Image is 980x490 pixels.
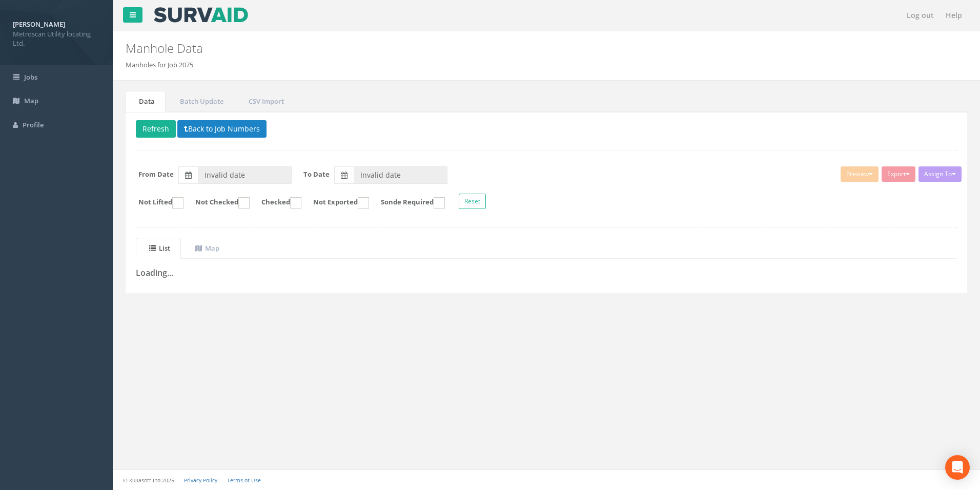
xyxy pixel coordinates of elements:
[841,166,879,182] button: Preview
[149,243,170,253] uib-tab-heading: List
[235,91,295,112] a: CSV Import
[136,120,176,138] button: Refresh
[303,169,330,179] label: To Date
[184,477,217,484] a: Privacy Policy
[918,166,962,182] button: Assign To
[136,269,957,278] h3: Loading...
[195,243,219,253] uib-tab-heading: Map
[126,42,824,55] h2: Manhole Data
[123,477,174,484] small: © Kullasoft Ltd 2025
[227,477,261,484] a: Terms of Use
[251,197,301,209] label: Checked
[882,166,915,182] button: Export
[303,197,369,209] label: Not Exported
[24,72,37,82] span: Jobs
[13,20,65,29] strong: [PERSON_NAME]
[459,194,486,209] button: Reset
[354,166,447,184] input: To Date
[24,96,38,105] span: Map
[13,29,100,48] span: Metroscan Utility locating Ltd.
[177,120,267,138] button: Back to Job Numbers
[371,197,445,209] label: Sonde Required
[23,120,44,129] span: Profile
[945,455,970,480] div: Open Intercom Messenger
[126,60,193,70] li: Manholes for Job 2075
[167,91,234,112] a: Batch Update
[182,238,230,259] a: Map
[198,166,292,184] input: From Date
[136,238,181,259] a: List
[185,197,250,209] label: Not Checked
[138,169,174,179] label: From Date
[13,17,100,48] a: [PERSON_NAME] Metroscan Utility locating Ltd.
[126,91,166,112] a: Data
[128,197,183,209] label: Not Lifted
